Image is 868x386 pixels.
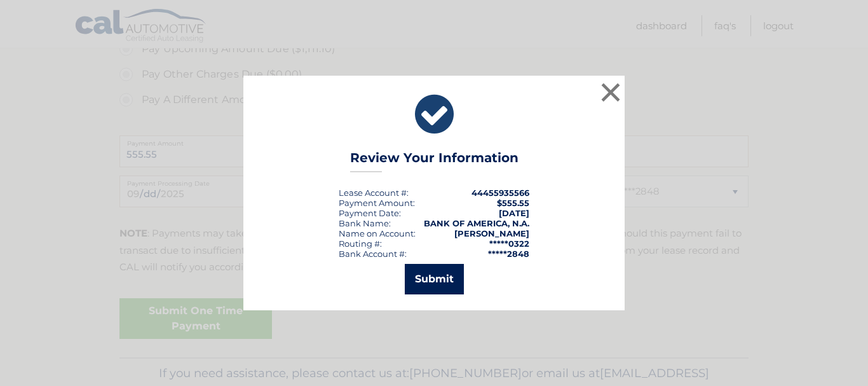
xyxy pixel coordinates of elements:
[405,264,464,294] button: Submit
[598,79,623,105] button: ×
[350,150,519,172] h3: Review Your Information
[339,208,401,218] div: :
[499,208,529,218] span: [DATE]
[339,249,407,259] div: Bank Account #:
[471,188,529,198] strong: 44455935566
[339,228,416,238] div: Name on Account:
[497,198,529,208] span: $555.55
[424,218,529,228] strong: BANK OF AMERICA, N.A.
[339,208,399,218] span: Payment Date
[339,238,382,249] div: Routing #:
[339,188,409,198] div: Lease Account #:
[339,218,391,228] div: Bank Name:
[339,198,415,208] div: Payment Amount:
[454,228,529,238] strong: [PERSON_NAME]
